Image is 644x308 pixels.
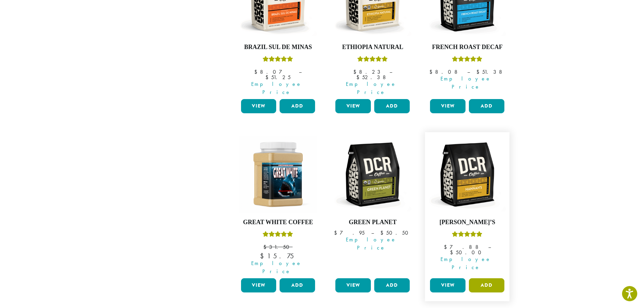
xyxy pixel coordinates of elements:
span: $ [353,68,359,75]
a: Great White CoffeeRated 5.00 out of 5 $31.50 Employee Price [239,136,317,276]
span: Employee Price [237,80,317,96]
div: Rated 5.00 out of 5 [452,55,482,65]
a: View [430,278,466,292]
img: DCR-12oz-Hannahs-Stock-scaled.png [428,136,506,213]
div: Rated 5.00 out of 5 [263,55,293,65]
span: $ [260,252,267,260]
button: Add [469,99,504,113]
a: [PERSON_NAME]’sRated 5.00 out of 5 Employee Price [428,136,506,276]
span: Employee Price [237,259,317,276]
bdi: 8.23 [353,68,383,75]
span: – [488,243,491,251]
span: $ [450,249,456,256]
div: Rated 5.00 out of 5 [263,230,293,240]
a: View [241,278,277,292]
button: Add [374,99,410,113]
div: Rated 5.00 out of 5 [357,55,388,65]
span: Employee Price [426,255,506,271]
bdi: 15.75 [260,252,296,260]
h4: Ethiopia Natural [334,44,411,51]
bdi: 50.00 [450,249,484,256]
bdi: 7.95 [334,229,365,236]
h4: [PERSON_NAME]’s [428,219,506,226]
bdi: 51.38 [476,68,505,75]
img: DCR-12oz-FTO-Green-Planet-Stock-scaled.png [334,136,411,213]
bdi: 8.07 [254,68,292,75]
a: Green Planet Employee Price [334,136,411,276]
bdi: 8.08 [429,68,461,75]
span: – [299,68,302,75]
bdi: 51.25 [265,74,291,81]
span: Employee Price [426,75,506,91]
bdi: 50.50 [380,229,411,236]
span: Employee Price [331,80,411,96]
span: $ [265,74,271,81]
h4: French Roast Decaf [428,44,506,51]
a: View [335,278,371,292]
button: Add [280,99,315,113]
span: $ [254,68,260,75]
a: View [430,99,466,113]
span: $ [444,243,450,251]
span: – [467,68,470,75]
img: Great_White_Ground_Espresso_2.png [239,136,317,213]
span: – [389,68,392,75]
bdi: 31.50 [263,243,292,251]
button: Add [280,278,315,292]
span: $ [334,229,340,236]
button: Add [469,278,504,292]
a: View [241,99,277,113]
h4: Green Planet [334,219,411,226]
a: View [335,99,371,113]
span: $ [263,243,269,251]
bdi: 52.38 [356,74,389,81]
h4: Brazil Sul De Minas [239,44,317,51]
span: – [371,229,374,236]
button: Add [374,278,410,292]
div: Rated 5.00 out of 5 [452,230,482,240]
bdi: 7.88 [444,243,482,251]
span: $ [476,68,482,75]
span: $ [380,229,386,236]
h4: Great White Coffee [239,219,317,226]
span: $ [356,74,362,81]
span: Employee Price [331,236,411,252]
span: $ [429,68,435,75]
